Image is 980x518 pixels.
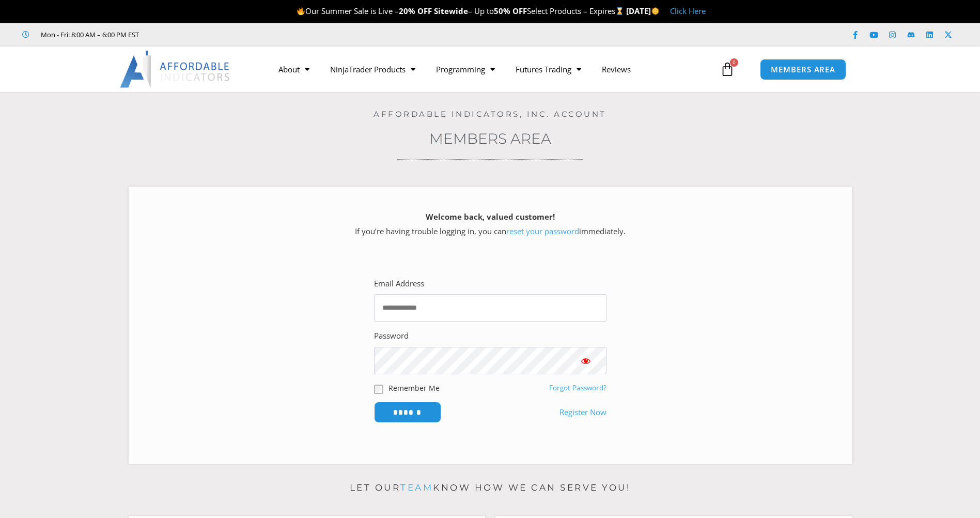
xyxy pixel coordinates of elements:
label: Password [374,329,409,343]
span: Mon - Fri: 8:00 AM – 6:00 PM EST [38,28,139,41]
a: reset your password [506,226,579,236]
img: ⌛ [616,7,624,15]
strong: [DATE] [626,6,660,16]
a: Register Now [559,405,606,420]
a: About [268,57,320,81]
a: Click Here [670,6,706,16]
span: MEMBERS AREA [771,66,835,73]
button: Show password [565,347,606,374]
a: Members Area [429,130,551,147]
a: Futures Trading [505,57,592,81]
a: MEMBERS AREA [760,59,846,80]
p: If you’re having trouble logging in, you can immediately. [147,210,834,239]
img: LogoAI | Affordable Indicators – NinjaTrader [120,51,231,88]
span: Our Summer Sale is Live – – Up to Select Products – Expires [297,6,626,16]
a: 0 [705,54,750,84]
strong: Welcome back, valued customer! [426,211,555,222]
a: team [400,482,433,493]
label: Remember Me [388,383,440,393]
img: 🌞 [651,7,659,15]
a: Reviews [592,57,641,81]
label: Email Address [374,277,424,291]
span: 0 [730,58,738,67]
strong: 50% OFF [494,6,527,16]
a: Forgot Password? [549,383,606,392]
p: Let our know how we can serve you! [129,480,852,496]
a: Programming [426,57,505,81]
strong: 20% OFF [399,6,432,16]
a: Affordable Indicators, Inc. Account [374,109,606,119]
iframe: Customer reviews powered by Trustpilot [153,29,308,40]
nav: Menu [268,57,718,81]
a: NinjaTrader Products [320,57,426,81]
img: 🔥 [297,7,305,15]
strong: Sitewide [434,6,468,16]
